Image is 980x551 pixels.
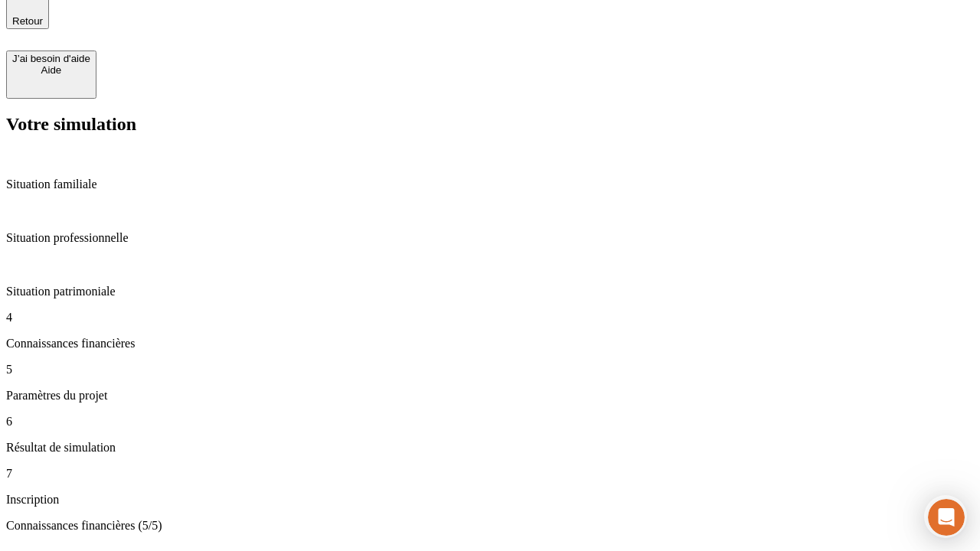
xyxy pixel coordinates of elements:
p: 7 [6,467,974,481]
p: Connaissances financières (5/5) [6,519,974,533]
p: Situation familiale [6,178,974,191]
h2: Votre simulation [6,114,974,135]
p: Situation patrimoniale [6,285,974,298]
p: 5 [6,363,974,377]
p: Paramètres du projet [6,389,974,403]
div: J’ai besoin d'aide [12,53,90,64]
p: Inscription [6,493,974,507]
p: Situation professionnelle [6,231,974,245]
iframe: Intercom live chat [928,499,965,536]
p: 6 [6,415,974,429]
p: Résultat de simulation [6,441,974,455]
iframe: Intercom live chat discovery launcher [924,495,967,538]
p: Connaissances financières [6,337,974,350]
button: J’ai besoin d'aideAide [6,51,96,99]
span: Retour [12,15,43,27]
div: Aide [12,64,90,76]
p: 4 [6,311,974,324]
